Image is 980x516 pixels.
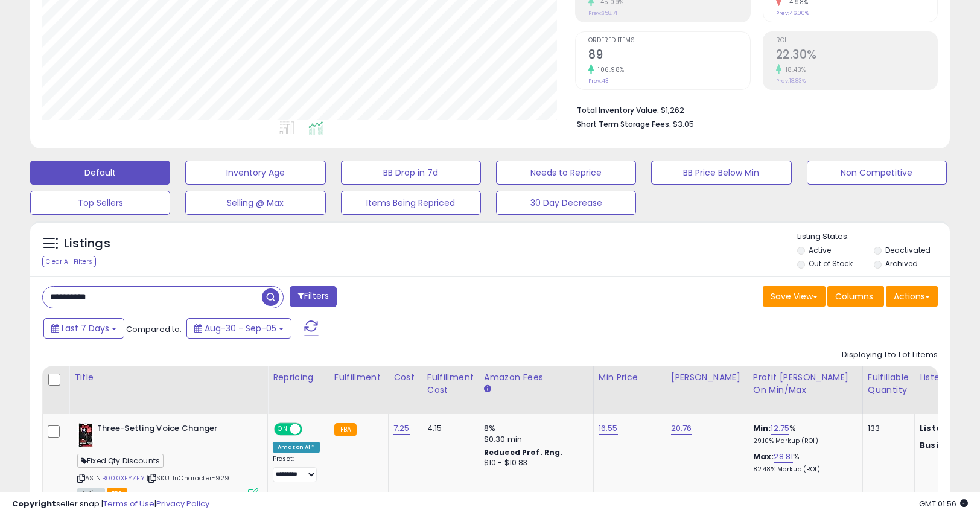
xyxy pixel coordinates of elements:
button: Items Being Repriced [341,191,481,215]
div: 8% [484,423,584,434]
span: Compared to: [126,323,182,335]
small: Prev: $58.71 [588,10,617,17]
b: Max: [753,451,774,462]
div: $0.30 min [484,434,584,445]
b: Min: [753,422,771,434]
small: Prev: 46.00% [776,10,809,17]
span: Columns [835,290,873,302]
small: FBA [334,423,357,436]
b: Total Inventory Value: [577,105,659,115]
button: Inventory Age [185,161,325,185]
button: Selling @ Max [185,191,325,215]
h5: Listings [64,235,110,252]
a: 20.76 [671,422,692,435]
div: Clear All Filters [42,256,96,267]
small: 18.43% [781,65,806,74]
button: Last 7 Days [43,318,124,339]
b: Three-Setting Voice Changer [97,423,244,438]
div: % [753,451,853,474]
button: Filters [290,286,337,307]
h2: 22.30% [776,48,937,64]
label: Out of Stock [809,258,853,269]
div: Fulfillable Quantity [868,371,909,397]
button: Default [30,161,170,185]
span: ROI [776,37,937,44]
b: Short Term Storage Fees: [577,119,671,129]
div: 4.15 [427,423,469,434]
label: Active [809,245,831,255]
button: Columns [827,286,884,307]
div: Fulfillment Cost [427,371,474,397]
span: Last 7 Days [62,322,109,334]
span: FBA [107,488,127,498]
div: Displaying 1 to 1 of 1 items [842,349,938,361]
label: Deactivated [885,245,931,255]
span: Aug-30 - Sep-05 [205,322,276,334]
button: BB Price Below Min [651,161,791,185]
span: Ordered Items [588,37,749,44]
div: 133 [868,423,905,434]
a: B000XEYZFY [102,473,145,483]
div: seller snap | | [12,498,209,510]
a: 28.81 [774,451,793,463]
button: Aug-30 - Sep-05 [186,318,291,339]
span: $3.05 [673,118,694,130]
div: $10 - $10.83 [484,458,584,468]
div: [PERSON_NAME] [671,371,743,384]
small: Prev: 43 [588,77,609,84]
a: 7.25 [393,422,410,435]
span: Fixed Qty Discounts [77,454,164,468]
div: Repricing [273,371,324,384]
span: ON [275,424,290,435]
p: 82.48% Markup (ROI) [753,465,853,474]
button: Actions [886,286,938,307]
div: Preset: [273,455,320,482]
li: $1,262 [577,102,929,116]
div: % [753,423,853,445]
div: Amazon Fees [484,371,588,384]
div: Profit [PERSON_NAME] on Min/Max [753,371,857,397]
button: 30 Day Decrease [496,191,636,215]
a: 16.55 [599,422,618,435]
h2: 89 [588,48,749,64]
span: | SKU: InCharacter-9291 [147,473,232,483]
div: Min Price [599,371,661,384]
b: Listed Price: [920,422,975,434]
button: BB Drop in 7d [341,161,481,185]
small: Amazon Fees. [484,384,491,395]
p: Listing States: [797,231,950,243]
button: Non Competitive [807,161,947,185]
a: 12.75 [771,422,789,435]
th: The percentage added to the cost of goods (COGS) that forms the calculator for Min & Max prices. [748,366,862,414]
button: Needs to Reprice [496,161,636,185]
label: Archived [885,258,918,269]
img: 41uNlmm4ReL._SL40_.jpg [77,423,94,447]
div: Title [74,371,262,384]
small: Prev: 18.83% [776,77,806,84]
a: Terms of Use [103,498,154,509]
a: Privacy Policy [156,498,209,509]
p: 29.10% Markup (ROI) [753,437,853,445]
div: Fulfillment [334,371,383,384]
small: 106.98% [594,65,625,74]
div: Amazon AI * [273,442,320,453]
strong: Copyright [12,498,56,509]
button: Top Sellers [30,191,170,215]
span: 2025-09-13 01:56 GMT [919,498,968,509]
div: Cost [393,371,417,384]
button: Save View [763,286,826,307]
span: OFF [301,424,320,435]
span: All listings currently available for purchase on Amazon [77,488,105,498]
b: Reduced Prof. Rng. [484,447,563,457]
